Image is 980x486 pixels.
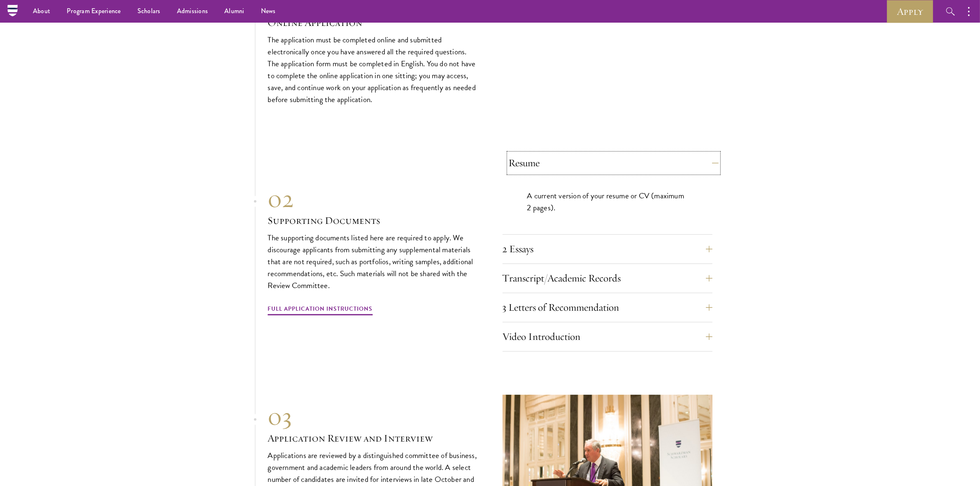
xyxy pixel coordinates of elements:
[268,232,478,291] p: The supporting documents listed here are required to apply. We discourage applicants from submitt...
[527,190,688,214] p: A current version of your resume or CV (maximum 2 pages).
[268,402,478,431] div: 03
[503,268,712,288] button: Transcript/Academic Records
[503,239,712,259] button: 2 Essays
[268,184,478,214] div: 02
[503,298,712,317] button: 3 Letters of Recommendation
[503,327,712,346] button: Video Introduction
[268,34,478,105] p: The application must be completed online and submitted electronically once you have answered all ...
[268,214,478,228] h3: Supporting Documents
[268,431,478,445] h3: Application Review and Interview
[268,304,373,316] a: Full Application Instructions
[509,153,719,173] button: Resume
